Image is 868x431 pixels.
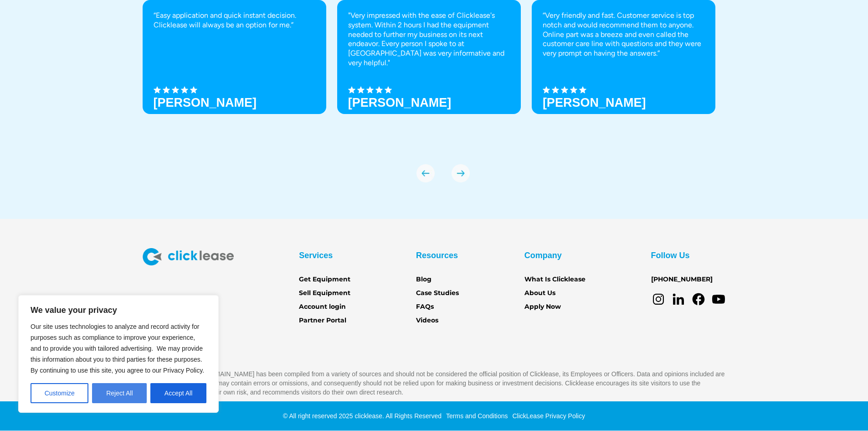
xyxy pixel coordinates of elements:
div: Follow Us [651,248,690,263]
img: Black star icon [570,86,577,93]
img: Black star icon [357,86,365,93]
button: Customize [31,383,88,403]
div: © All right reserved 2025 clicklease. All Rights Reserved [283,411,442,421]
img: Black star icon [348,86,355,93]
img: arrow Icon [452,164,470,182]
a: What Is Clicklease [524,275,586,285]
a: Sell Equipment [299,288,350,298]
a: Account login [299,302,346,312]
div: previous slide [416,164,435,182]
button: Reject All [92,383,147,403]
h3: [PERSON_NAME] [543,96,646,109]
p: The content linked to [DOMAIN_NAME] has been compiled from a variety of sources and should not be... [143,369,726,397]
p: “Very friendly and fast. Customer service is top notch and would recommend them to anyone. Online... [543,11,704,58]
img: Black star icon [552,86,559,93]
img: Black star icon [385,86,392,93]
img: Black star icon [154,86,161,93]
a: Blog [416,275,431,285]
img: Black star icon [366,86,374,93]
p: “Easy application and quick instant decision. Clicklease will always be an option for me.” [154,11,315,30]
a: Apply Now [524,302,561,312]
img: Black star icon [579,86,586,93]
button: Accept All [150,383,206,403]
img: Black star icon [375,86,383,93]
img: Black star icon [561,86,568,93]
div: next slide [452,164,470,182]
a: Partner Portal [299,316,346,326]
img: Black star icon [181,86,188,93]
h3: [PERSON_NAME] [154,96,257,109]
a: FAQs [416,302,434,312]
div: Company [524,248,562,263]
img: Clicklease logo [143,248,234,265]
img: Black star icon [190,86,197,93]
a: About Us [524,288,555,298]
strong: [PERSON_NAME] [348,96,452,109]
img: arrow Icon [416,164,435,182]
a: [PHONE_NUMBER] [651,275,713,285]
p: "Very impressed with the ease of Clicklease's system. Within 2 hours I had the equipment needed t... [348,11,510,68]
a: Case Studies [416,288,459,298]
span: Our site uses technologies to analyze and record activity for purposes such as compliance to impr... [31,323,204,374]
a: Get Equipment [299,275,350,285]
div: Services [299,248,333,263]
a: ClickLease Privacy Policy [510,412,585,420]
div: Resources [416,248,458,263]
img: Black star icon [172,86,179,93]
a: Videos [416,316,438,326]
p: We value your privacy [31,305,206,316]
img: Black star icon [163,86,170,93]
div: We value your privacy [18,295,219,413]
a: Terms and Conditions [444,412,508,420]
img: Black star icon [543,86,550,93]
